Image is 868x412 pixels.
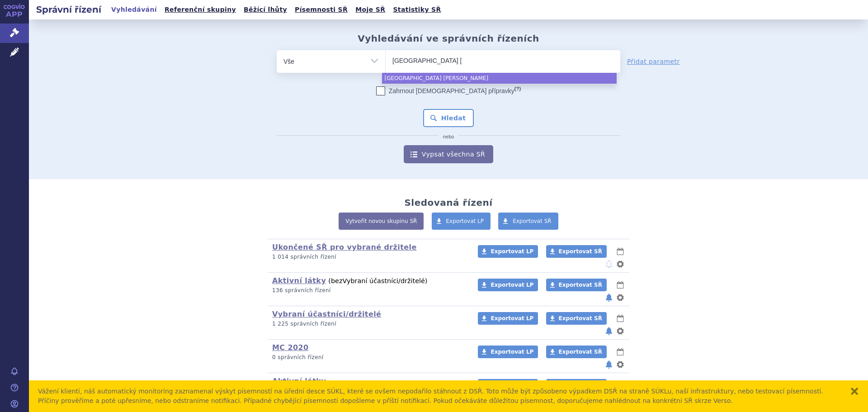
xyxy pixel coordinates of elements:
h2: Správní řízení [29,3,108,16]
span: Exportovat LP [491,282,533,288]
span: Exportovat LP [491,248,533,255]
a: Exportovat SŘ [546,279,607,291]
span: Exportovat SŘ [559,349,602,355]
a: Exportovat SŘ [546,312,607,325]
span: Exportovat SŘ [513,218,552,224]
a: Exportovat SŘ [498,213,558,230]
a: Exportovat LP [478,245,538,258]
button: Hledat [423,109,474,127]
i: nebo [439,134,459,140]
span: Exportovat LP [491,315,533,322]
span: (bez ) [328,277,427,284]
a: Aktivní látky [272,377,326,385]
button: lhůty [616,346,625,357]
a: Přidat parametr [627,57,680,66]
a: Moje SŘ [353,4,388,16]
a: Běžící lhůty [241,4,290,16]
a: Statistiky SŘ [390,4,443,16]
a: Exportovat LP [478,312,538,325]
a: Exportovat SŘ [546,245,607,258]
button: nastavení [616,292,625,303]
button: zavřít [850,387,859,396]
button: lhůty [616,246,625,257]
p: 1 225 správních řízení [272,320,466,328]
button: notifikace [604,326,613,336]
a: Referenční skupiny [162,4,239,16]
button: lhůty [616,279,625,290]
a: Exportovat SŘ [546,346,607,358]
p: 1 014 správních řízení [272,253,466,261]
h2: Sledovaná řízení [404,197,492,208]
a: Exportovat LP [478,346,538,358]
p: 0 správních řízení [272,354,466,361]
span: Exportovat SŘ [559,248,602,255]
span: Exportovat LP [491,349,533,355]
span: Vybraní účastníci/držitelé [343,277,425,284]
a: Exportovat LP [478,379,538,392]
button: nastavení [616,359,625,370]
p: 136 správních řízení [272,287,466,294]
a: Exportovat SŘ [546,379,607,392]
a: Ukončené SŘ pro vybrané držitele [272,243,417,251]
a: Písemnosti SŘ [292,4,350,16]
button: notifikace [604,292,613,303]
button: nastavení [616,259,625,270]
h2: Vyhledávání ve správních řízeních [358,33,539,44]
button: notifikace [604,359,613,370]
a: Exportovat LP [478,279,538,291]
div: Vážení klienti, náš automatický monitoring zaznamenal výskyt písemností na úřední desce SÚKL, kte... [38,387,841,406]
span: Exportovat SŘ [559,315,602,322]
a: Vyhledávání [108,4,160,16]
a: MC 2020 [272,343,309,352]
a: Aktivní látky [272,276,326,285]
a: Vybraní účastníci/držitelé [272,310,381,318]
button: nastavení [616,326,625,336]
button: lhůty [616,313,625,324]
abbr: (?) [514,86,521,92]
a: Vytvořit novou skupinu SŘ [339,213,424,230]
a: Exportovat LP [432,213,491,230]
span: Exportovat LP [446,218,484,224]
label: Zahrnout [DEMOGRAPHIC_DATA] přípravky [376,86,521,95]
button: notifikace [604,259,613,270]
li: [GEOGRAPHIC_DATA] [PERSON_NAME] [382,73,617,84]
span: Exportovat SŘ [559,282,602,288]
a: Vypsat všechna SŘ [404,145,493,163]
